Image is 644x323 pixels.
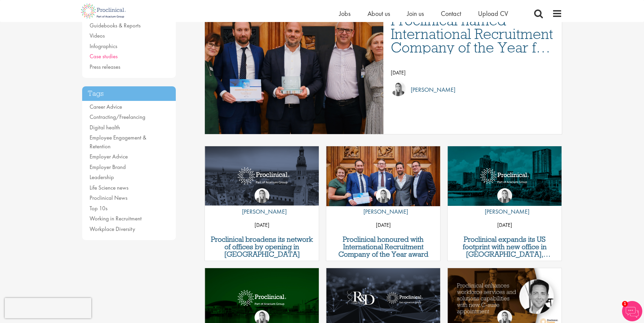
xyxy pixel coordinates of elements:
[448,220,562,230] p: [DATE]
[391,81,406,96] img: Hannah Burke
[448,146,562,206] a: Link to a post
[391,14,555,54] h3: Proclinical named International Recruitment Company of the Year for the second year running
[205,146,319,206] a: Link to a post
[406,85,455,95] p: [PERSON_NAME]
[451,236,558,258] a: Proclinical expands its US footprint with new office in [GEOGRAPHIC_DATA], [GEOGRAPHIC_DATA]
[326,146,440,238] img: Proclinical receives APSCo International Recruitment Company of the Year award
[90,52,118,60] a: Case studies
[622,301,628,307] span: 1
[90,153,128,160] a: Employer Advice
[90,225,135,233] a: Workplace Diversity
[326,220,440,230] p: [DATE]
[208,236,315,258] a: Proclinical broadens its network of offices by opening in [GEOGRAPHIC_DATA]
[358,188,408,220] a: Hannah Burke [PERSON_NAME]
[448,146,562,206] img: Proclinical launches new office in Austin, TX
[90,184,128,191] a: Life Science news
[367,9,390,18] a: About us
[478,9,508,18] a: Upload CV
[90,63,120,70] a: Press releases
[497,188,512,203] img: Hannah Burke
[237,207,287,217] p: [PERSON_NAME]
[172,7,416,134] img: Proclinical receives APSCo International Recruitment Company of the Year award
[480,207,529,217] p: [PERSON_NAME]
[90,22,141,29] a: Guidebooks & Reports
[90,204,108,212] a: Top 10s
[407,9,424,18] a: Join us
[205,7,383,134] a: Link to a post
[205,146,319,206] img: Proclinical launches in Munich
[255,188,269,203] img: Hannah Burke
[5,298,91,318] iframe: reCAPTCHA
[90,215,142,222] a: Working in Recruitment
[622,301,642,321] img: Chatbot
[205,220,319,230] p: [DATE]
[90,173,114,181] a: Leadership
[480,188,529,220] a: Hannah Burke [PERSON_NAME]
[82,86,176,101] h3: Tags
[90,194,127,201] a: Proclinical News
[358,207,408,217] p: [PERSON_NAME]
[90,103,122,110] a: Career Advice
[90,113,145,121] a: Contracting/Freelancing
[376,188,391,203] img: Hannah Burke
[339,9,351,18] a: Jobs
[90,163,126,171] a: Employer Brand
[441,9,461,18] a: Contact
[326,146,440,206] a: Link to a post
[330,236,437,258] a: Proclinical honoured with International Recruitment Company of the Year award
[90,134,146,150] a: Employee Engagement & Retention
[391,81,555,98] a: Hannah Burke [PERSON_NAME]
[237,188,287,220] a: Hannah Burke [PERSON_NAME]
[90,124,120,131] a: Digital health
[90,32,105,39] a: Videos
[391,14,555,54] a: Proclinical named International Recruitment Company of the Year for the second year runnin …
[90,42,117,50] a: Infographics
[391,68,555,78] p: [DATE]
